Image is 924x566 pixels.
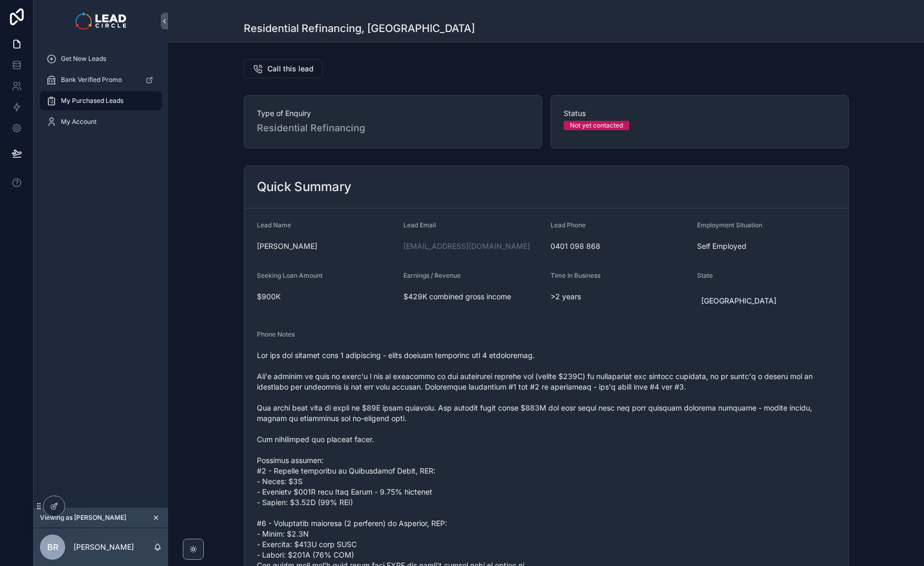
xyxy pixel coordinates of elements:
[403,271,461,279] span: Earnings / Revenue
[257,330,295,338] span: Phone Notes
[257,291,396,302] span: $900K
[697,271,713,279] span: State
[40,91,162,110] a: My Purchased Leads
[40,513,126,522] span: Viewing as [PERSON_NAME]
[403,241,530,251] a: [EMAIL_ADDRESS][DOMAIN_NAME]
[244,21,475,36] h1: Residential Refinancing, [GEOGRAPHIC_DATA]
[257,241,396,251] span: [PERSON_NAME]
[403,221,436,229] span: Lead Email
[47,541,58,553] span: BR
[61,118,97,126] span: My Account
[76,13,126,29] img: App logo
[74,542,134,552] p: [PERSON_NAME]
[701,296,776,306] span: [GEOGRAPHIC_DATA]
[697,241,836,251] span: Self Employed
[40,112,162,131] a: My Account
[697,221,762,229] span: Employment Situation
[257,121,529,135] span: Residential Refinancing
[61,97,123,105] span: My Purchased Leads
[403,291,542,302] span: $429K combined gross income
[61,55,106,63] span: Get New Leads
[551,221,586,229] span: Lead Phone
[257,179,351,195] h2: Quick Summary
[40,70,162,89] a: Bank Verified Promo
[34,42,168,145] div: scrollable content
[564,108,836,119] span: Status
[257,221,291,229] span: Lead Name
[257,271,323,279] span: Seeking Loan Amount
[257,108,529,119] span: Type of Enquiry
[267,64,314,74] span: Call this lead
[244,59,323,78] button: Call this lead
[551,271,600,279] span: Time In Business
[40,49,162,68] a: Get New Leads
[570,121,623,130] div: Not yet contacted
[61,76,122,84] span: Bank Verified Promo
[551,291,689,302] span: >2 years
[551,241,689,251] span: 0401 098 868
